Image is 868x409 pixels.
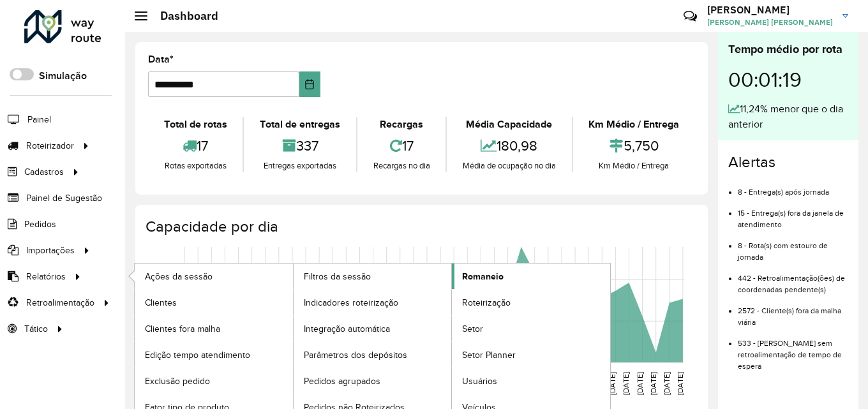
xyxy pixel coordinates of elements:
[361,117,442,132] div: Recargas
[294,316,452,341] a: Integração automática
[450,117,568,132] div: Média Capacidade
[148,52,174,67] label: Data
[304,296,398,309] span: Indicadores roteirização
[26,191,102,205] span: Painel de Sugestão
[462,270,504,283] span: Romaneio
[636,372,644,395] text: [DATE]
[135,316,293,341] a: Clientes fora malha
[145,322,220,336] span: Clientes fora malha
[145,270,213,283] span: Ações da sessão
[676,372,684,395] text: [DATE]
[361,160,442,172] div: Recargas no dia
[247,117,352,132] div: Total de entregas
[26,270,66,283] span: Relatórios
[738,177,848,198] li: 8 - Entrega(s) após jornada
[452,342,610,368] a: Setor Planner
[135,368,293,394] a: Exclusão pedido
[738,230,848,263] li: 8 - Rota(s) com estouro de jornada
[450,160,568,172] div: Média de ocupação no dia
[24,218,56,231] span: Pedidos
[462,296,511,309] span: Roteirização
[135,342,293,368] a: Edição tempo atendimento
[452,316,610,341] a: Setor
[728,153,848,172] h4: Alertas
[649,372,657,395] text: [DATE]
[707,17,833,28] span: [PERSON_NAME] [PERSON_NAME]
[462,375,497,388] span: Usuários
[738,295,848,328] li: 2572 - Cliente(s) fora da malha viária
[677,3,704,30] a: Contato Rápido
[304,348,407,362] span: Parâmetros dos depósitos
[576,132,692,160] div: 5,750
[135,290,293,315] a: Clientes
[145,296,177,309] span: Clientes
[304,375,380,388] span: Pedidos agrupados
[151,117,239,132] div: Total de rotas
[608,372,617,395] text: [DATE]
[462,348,516,362] span: Setor Planner
[728,58,848,101] div: 00:01:19
[738,328,848,372] li: 533 - [PERSON_NAME] sem retroalimentação de tempo de espera
[299,71,320,97] button: Choose Date
[452,264,610,289] a: Romaneio
[294,264,452,289] a: Filtros da sessão
[738,263,848,295] li: 442 - Retroalimentação(ões) de coordenadas pendente(s)
[26,296,94,309] span: Retroalimentação
[24,322,48,336] span: Tático
[151,132,239,160] div: 17
[145,348,250,362] span: Edição tempo atendimento
[707,4,833,16] h3: [PERSON_NAME]
[576,160,692,172] div: Km Médio / Entrega
[151,160,239,172] div: Rotas exportadas
[39,68,87,84] label: Simulação
[452,290,610,315] a: Roteirização
[462,322,483,336] span: Setor
[247,160,352,172] div: Entregas exportadas
[247,132,352,160] div: 337
[576,117,692,132] div: Km Médio / Entrega
[146,218,695,236] h4: Capacidade por dia
[738,198,848,230] li: 15 - Entrega(s) fora da janela de atendimento
[452,368,610,394] a: Usuários
[304,270,371,283] span: Filtros da sessão
[450,132,568,160] div: 180,98
[728,41,848,58] div: Tempo médio por rota
[294,290,452,315] a: Indicadores roteirização
[24,165,64,179] span: Cadastros
[728,101,848,132] div: 11,24% menor que o dia anterior
[294,342,452,368] a: Parâmetros dos depósitos
[27,113,51,126] span: Painel
[622,372,630,395] text: [DATE]
[294,368,452,394] a: Pedidos agrupados
[304,322,390,336] span: Integração automática
[145,375,210,388] span: Exclusão pedido
[662,372,671,395] text: [DATE]
[147,9,218,23] h2: Dashboard
[135,264,293,289] a: Ações da sessão
[26,139,74,152] span: Roteirizador
[361,132,442,160] div: 17
[26,244,75,257] span: Importações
